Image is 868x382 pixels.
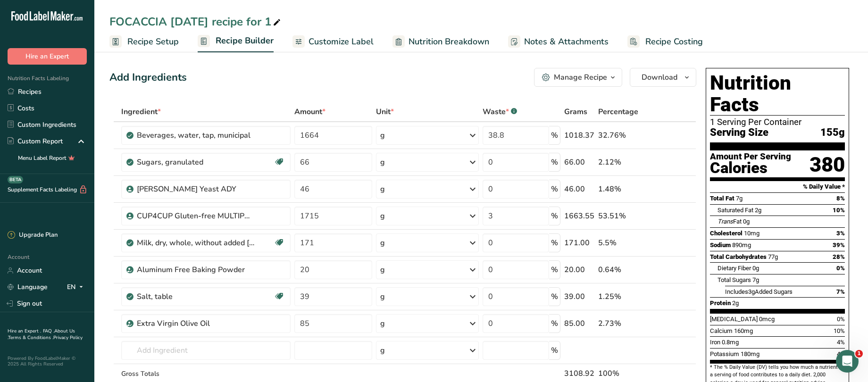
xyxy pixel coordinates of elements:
[380,183,385,195] div: g
[732,241,751,249] span: 890mg
[564,183,594,195] div: 46.00
[8,279,48,295] a: Language
[752,276,759,283] span: 7g
[127,35,179,48] span: Recipe Setup
[53,334,83,341] a: Privacy Policy
[564,368,594,379] div: 3108.92
[564,106,587,117] span: Grams
[564,264,594,275] div: 20.00
[598,318,651,329] div: 2.73%
[855,350,863,357] span: 1
[294,106,325,117] span: Amount
[564,318,594,329] div: 85.00
[710,316,758,323] span: [MEDICAL_DATA]
[121,106,161,117] span: Ingredient
[598,264,651,275] div: 0.64%
[564,291,594,302] div: 39.00
[534,68,622,87] button: Manage Recipe
[718,207,753,214] span: Saturated Fat
[8,334,53,341] a: Terms & Conditions .
[710,241,731,249] span: Sodium
[564,157,594,168] div: 66.00
[725,288,793,295] span: Includes Added Sugars
[8,176,23,183] div: BETA
[376,106,394,117] span: Unit
[722,339,739,346] span: 0.8mg
[8,231,58,240] div: Upgrade Plan
[836,350,859,373] iframe: Intercom live chat
[836,288,845,295] span: 7%
[598,368,651,379] div: 100%
[380,291,385,302] div: g
[409,35,489,48] span: Nutrition Breakdown
[121,369,291,379] div: Gross Totals
[718,218,742,225] span: Fat
[710,161,791,175] div: Calories
[598,130,651,141] div: 32.76%
[718,218,733,225] i: Trans
[137,210,255,222] div: CUP4CUP Gluten-free MULTIPURPOSE Flour
[736,195,743,202] span: 7g
[109,13,283,30] div: FOCACCIA [DATE] recipe for 1
[380,157,385,168] div: g
[137,291,255,302] div: Salt, table
[43,328,54,334] a: FAQ .
[836,230,845,237] span: 3%
[755,207,761,214] span: 2g
[710,127,768,139] span: Serving Size
[810,152,845,177] div: 380
[710,230,743,237] span: Cholesterol
[137,264,255,275] div: Aluminum Free Baking Powder
[833,241,845,249] span: 39%
[645,35,703,48] span: Recipe Costing
[837,316,845,323] span: 0%
[137,183,255,195] div: [PERSON_NAME] Yeast ADY
[564,210,594,222] div: 1663.55
[710,117,845,127] div: 1 Serving Per Container
[642,72,677,83] span: Download
[8,328,75,341] a: About Us .
[752,265,759,272] span: 0g
[508,31,609,52] a: Notes & Attachments
[759,316,775,323] span: 0mcg
[734,327,753,334] span: 160mg
[292,31,374,52] a: Customize Label
[627,31,703,52] a: Recipe Costing
[748,288,755,295] span: 3g
[198,30,274,53] a: Recipe Builder
[744,230,759,237] span: 10mg
[137,318,255,329] div: Extra Virgin Olive Oil
[564,237,594,249] div: 171.00
[380,345,385,356] div: g
[732,299,739,307] span: 2g
[137,237,255,249] div: Milk, dry, whole, without added [MEDICAL_DATA]
[710,253,767,260] span: Total Carbohydrates
[836,195,845,202] span: 8%
[710,195,734,202] span: Total Fat
[309,35,374,48] span: Customize Label
[8,48,87,65] button: Hire an Expert
[137,157,255,168] div: Sugars, granulated
[392,31,489,52] a: Nutrition Breakdown
[8,356,87,367] div: Powered By FoodLabelMaker © 2025 All Rights Reserved
[380,210,385,222] div: g
[710,327,733,334] span: Calcium
[743,218,750,225] span: 0g
[137,130,255,141] div: Beverages, water, tap, municipal
[483,106,517,117] div: Waste
[524,35,609,48] span: Notes & Attachments
[598,157,651,168] div: 2.12%
[836,265,845,272] span: 0%
[834,327,845,334] span: 10%
[630,68,696,87] button: Download
[837,339,845,346] span: 4%
[380,264,385,275] div: g
[121,341,291,360] input: Add Ingredient
[718,276,751,283] span: Total Sugars
[67,282,87,293] div: EN
[598,210,651,222] div: 53.51%
[380,237,385,249] div: g
[833,207,845,214] span: 10%
[710,72,845,116] h1: Nutrition Facts
[820,127,845,139] span: 155g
